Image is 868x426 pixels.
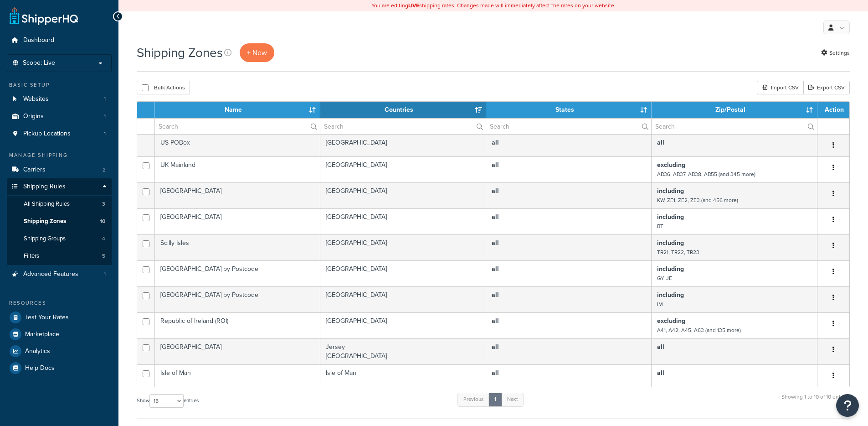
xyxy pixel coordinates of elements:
span: 4 [102,235,105,243]
td: [GEOGRAPHIC_DATA] [320,134,486,156]
td: Scilly Isles [155,234,320,260]
span: Carriers [23,166,46,174]
a: Websites 1 [7,91,112,108]
a: Carriers 2 [7,161,112,178]
span: Scope: Live [23,59,55,67]
input: Search [652,119,817,134]
span: All Shipping Rules [24,200,70,208]
input: Search [320,119,486,134]
span: 1 [104,95,106,103]
b: all [492,212,499,222]
select: Showentries [149,394,184,408]
li: Carriers [7,161,112,178]
b: all [492,138,499,147]
td: [GEOGRAPHIC_DATA] [155,338,320,364]
li: Filters [7,248,112,265]
b: including [657,290,684,300]
td: [GEOGRAPHIC_DATA] [320,234,486,260]
a: Test Your Rates [7,309,112,326]
a: All Shipping Rules 3 [7,196,112,213]
input: Search [155,119,320,134]
b: all [492,186,499,196]
b: all [492,160,499,170]
a: Next [501,393,524,406]
a: Shipping Zones 10 [7,213,112,230]
span: 1 [104,130,106,138]
a: 1 [488,393,502,406]
td: Isle of Man [320,364,486,387]
b: excluding [657,316,685,326]
th: Name: activate to sort column ascending [155,102,320,118]
a: Origins 1 [7,108,112,125]
span: Shipping Groups [24,235,66,243]
span: Dashboard [23,36,54,44]
td: [GEOGRAPHIC_DATA] by Postcode [155,286,320,312]
a: Help Docs [7,360,112,376]
a: Export CSV [803,81,850,94]
span: 3 [102,200,105,208]
small: TR21, TR22, TR23 [657,248,699,256]
td: [GEOGRAPHIC_DATA] [320,156,486,182]
li: Advanced Features [7,266,112,283]
b: all [657,138,664,147]
b: all [492,316,499,326]
a: Settings [821,47,850,59]
td: [GEOGRAPHIC_DATA] [320,312,486,338]
b: LIVE [408,1,419,10]
b: all [492,342,499,352]
small: IM [657,300,663,308]
a: Shipping Groups 4 [7,230,112,247]
td: UK Mainland [155,156,320,182]
label: Show entries [137,394,199,408]
td: [GEOGRAPHIC_DATA] [320,260,486,286]
td: US POBox [155,134,320,156]
small: AB36, AB37, AB38, AB55 (and 345 more) [657,170,755,178]
b: including [657,238,684,248]
b: all [492,290,499,300]
span: 5 [102,252,105,260]
li: All Shipping Rules [7,196,112,213]
td: [GEOGRAPHIC_DATA] [320,286,486,312]
b: all [492,368,499,378]
td: [GEOGRAPHIC_DATA] [320,182,486,208]
b: all [657,342,664,352]
span: Advanced Features [23,270,78,278]
b: excluding [657,160,685,170]
input: Search [486,119,651,134]
a: Dashboard [7,32,112,49]
li: Websites [7,91,112,108]
span: Help Docs [25,364,55,372]
td: [GEOGRAPHIC_DATA] [320,208,486,234]
small: GY, JE [657,274,672,282]
td: [GEOGRAPHIC_DATA] [155,208,320,234]
span: Shipping Zones [24,218,66,225]
small: KW, ZE1, ZE2, ZE3 (and 456 more) [657,196,738,204]
li: Shipping Rules [7,178,112,265]
span: 1 [104,113,106,120]
a: ShipperHQ Home [10,7,78,25]
th: States: activate to sort column ascending [486,102,652,118]
a: Advanced Features 1 [7,266,112,283]
li: Shipping Zones [7,213,112,230]
span: Websites [23,95,49,103]
th: Countries: activate to sort column ascending [320,102,486,118]
li: Origins [7,108,112,125]
a: Shipping Rules [7,178,112,195]
b: all [492,238,499,248]
a: Analytics [7,343,112,359]
span: Filters [24,252,39,260]
th: Zip/Postal: activate to sort column ascending [652,102,817,118]
td: Isle of Man [155,364,320,387]
span: Marketplace [25,331,59,338]
b: all [657,368,664,378]
li: Shipping Groups [7,230,112,247]
span: 1 [104,270,106,278]
td: Jersey [GEOGRAPHIC_DATA] [320,338,486,364]
a: Pickup Locations 1 [7,125,112,142]
a: + New [240,43,274,62]
b: including [657,264,684,274]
